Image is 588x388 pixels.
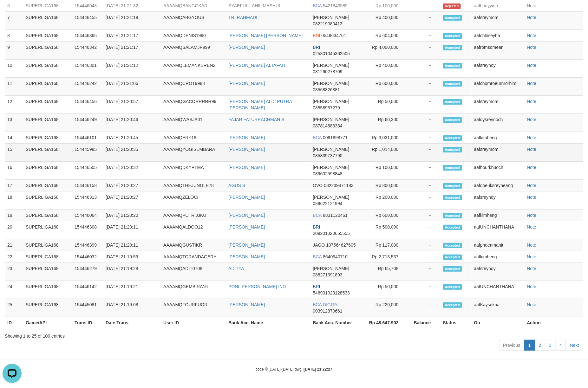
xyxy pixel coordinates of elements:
[313,63,350,68] span: [PERSON_NAME]
[443,195,462,200] span: Accepted
[359,263,408,281] td: Rp 65,708
[313,147,350,152] span: [PERSON_NAME]
[545,340,556,351] a: 3
[5,96,23,114] td: 12
[443,213,462,218] span: Accepted
[472,263,525,281] td: aafsreynoy
[443,165,462,171] span: Accepted
[313,117,350,122] span: [PERSON_NAME]
[443,243,462,248] span: Accepted
[472,30,525,42] td: aafchhiseyha
[408,180,441,191] td: -
[313,213,322,218] span: BCA
[228,284,286,289] a: PONI [PERSON_NAME] IND
[161,317,226,329] th: User ID
[313,69,343,74] span: Copy 081260278709 to clipboard
[322,33,346,38] span: Copy 0549634761 to clipboard
[72,132,103,144] td: 154446101
[72,299,103,317] td: 154445081
[228,266,244,271] a: ADITYA
[5,330,583,339] div: Showing 1 to 25 of 100 entries
[72,263,103,281] td: 154446279
[103,30,161,42] td: [DATE] 21:21:17
[103,42,161,60] td: [DATE] 21:21:17
[323,3,348,8] span: Copy 5421843589 to clipboard
[313,183,323,188] span: OVO
[359,30,408,42] td: Rp 604,000
[313,231,350,236] span: Copy 209201020655505 to clipboard
[103,191,161,210] td: [DATE] 21:20:27
[527,99,537,104] a: Note
[527,302,537,307] a: Note
[72,191,103,210] td: 154446313
[527,242,537,248] a: Note
[408,132,441,144] td: -
[23,60,72,78] td: SUPERLIGA168
[408,251,441,263] td: -
[313,171,343,176] span: Copy 089602598848 to clipboard
[313,201,343,206] span: Copy 089622121994 to clipboard
[408,78,441,96] td: -
[472,317,525,329] th: Op
[472,96,525,114] td: aafsreymom
[72,60,103,78] td: 154446301
[161,114,226,132] td: AAAAMQWASJA01
[527,45,537,50] a: Note
[23,251,72,263] td: SUPERLIGA168
[161,96,226,114] td: AAAAMQGACORRRRR99
[5,281,23,299] td: 24
[535,340,546,351] a: 2
[472,210,525,221] td: aafkimheng
[359,162,408,180] td: Rp 100,000
[313,224,320,230] span: BRI
[228,3,281,8] a: SYAEFUL LAHIL MASHUL
[23,263,72,281] td: SUPERLIGA168
[228,33,303,38] a: [PERSON_NAME] [PERSON_NAME]
[472,12,525,30] td: aafsreymom
[408,210,441,221] td: -
[313,33,320,38] span: BNI
[72,12,103,30] td: 154446455
[323,135,348,140] span: Copy 0091898771 to clipboard
[408,191,441,210] td: -
[527,224,537,230] a: Note
[313,165,350,170] span: [PERSON_NAME]
[472,132,525,144] td: aafkimheng
[472,251,525,263] td: aafkimheng
[359,114,408,132] td: Rp 60,300
[313,302,340,307] span: BCA DIGITAL
[472,281,525,299] td: aafUNCHANTHANA
[23,162,72,180] td: SUPERLIGA168
[5,60,23,78] td: 10
[313,153,343,158] span: Copy 085839737790 to clipboard
[313,242,325,248] span: JAGO
[228,302,265,307] a: [PERSON_NAME]
[161,299,226,317] td: AAAAMQFOURFUOR
[359,317,408,329] th: Rp 48.647.902
[408,317,441,329] th: Balance
[72,210,103,221] td: 154446064
[72,239,103,251] td: 154446399
[527,165,537,170] a: Note
[527,254,537,259] a: Note
[408,96,441,114] td: -
[472,299,525,317] td: aafKaysokna
[313,21,343,26] span: Copy 082219080413 to clipboard
[103,12,161,30] td: [DATE] 21:21:19
[527,183,537,188] a: Note
[5,210,23,221] td: 19
[5,317,23,329] th: ID
[359,221,408,239] td: Rp 500,000
[72,42,103,60] td: 154446342
[313,195,350,200] span: [PERSON_NAME]
[443,147,462,152] span: Accepted
[408,263,441,281] td: -
[359,42,408,60] td: Rp 4,000,000
[228,147,265,152] a: [PERSON_NAME]
[161,251,226,263] td: AAAAMQTORANDAGERY
[72,96,103,114] td: 154446456
[359,96,408,114] td: Rp 50,000
[323,213,348,218] span: Copy 8831120461 to clipboard
[555,340,566,351] a: 4
[313,87,340,92] span: Copy 08568826881 to clipboard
